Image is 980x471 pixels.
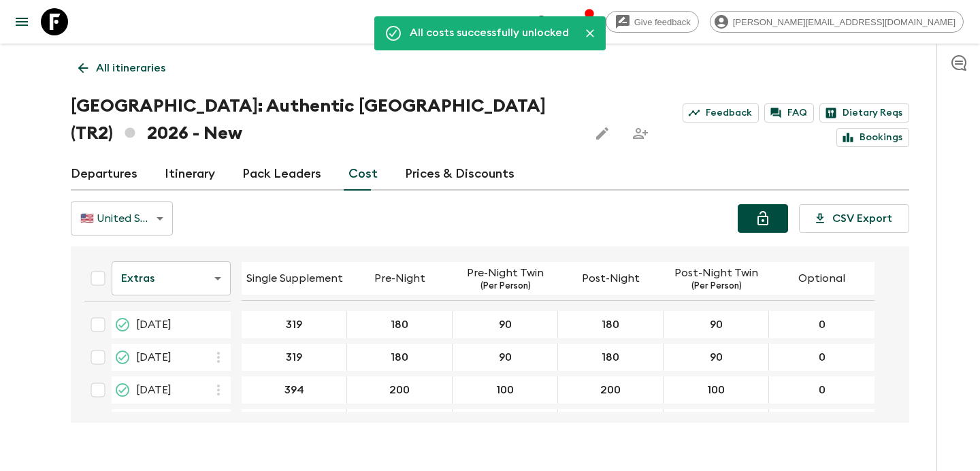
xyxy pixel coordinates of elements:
[664,376,769,404] div: 03 Apr 2026; Post-Night Twin
[268,376,321,404] button: 394
[112,259,231,297] div: Extras
[710,11,964,33] div: [PERSON_NAME][EMAIL_ADDRESS][DOMAIN_NAME]
[691,281,742,292] p: (Per Person)
[480,409,530,436] button: 100
[764,103,814,123] a: FAQ
[114,316,131,333] svg: Guaranteed
[242,376,347,404] div: 03 Apr 2026; Single Supplement
[483,344,528,371] button: 90
[84,265,112,292] div: Select all
[769,311,875,338] div: 14 Jan 2026; Optional
[453,311,558,338] div: 14 Jan 2026; Pre-Night Twin
[242,409,347,436] div: 24 May 2026; Single Supplement
[269,311,318,338] button: 319
[799,204,909,233] button: CSV Export
[347,344,453,371] div: 25 Mar 2026; Pre-Night
[693,311,739,338] button: 90
[453,344,558,371] div: 25 Mar 2026; Pre-Night Twin
[453,409,558,436] div: 24 May 2026; Pre-Night Twin
[589,120,616,147] button: Edit this itinerary
[374,311,425,338] button: 180
[374,344,425,371] button: 180
[410,20,569,46] div: All costs successfully unlocked
[453,376,558,404] div: 03 Apr 2026; Pre-Night Twin
[738,204,788,233] button: Lock costs
[347,311,453,338] div: 14 Jan 2026; Pre-Night
[664,311,769,338] div: 14 Jan 2026; Post-Night Twin
[71,93,578,147] h1: [GEOGRAPHIC_DATA]: Authentic [GEOGRAPHIC_DATA] (TR2) 2026 - New
[800,376,844,404] button: 0
[836,128,909,147] a: Bookings
[242,158,321,191] a: Pack Leaders
[819,103,909,123] a: Dietary Reqs
[347,376,453,404] div: 03 Apr 2026; Pre-Night
[529,8,557,35] button: search adventures
[627,120,654,147] span: Share this itinerary
[664,409,769,436] div: 24 May 2026; Post-Night Twin
[71,54,173,82] a: All itineraries
[136,349,171,366] span: [DATE]
[347,409,453,436] div: 24 May 2026; Pre-Night
[683,103,759,123] a: Feedback
[269,344,318,371] button: 319
[268,409,321,436] button: 394
[558,311,664,338] div: 14 Jan 2026; Post-Night
[483,311,528,338] button: 90
[136,316,171,333] span: [DATE]
[242,344,347,371] div: 25 Mar 2026; Single Supplement
[114,382,131,398] svg: Guaranteed
[585,311,636,338] button: 180
[165,158,215,191] a: Itinerary
[558,344,664,371] div: 25 Mar 2026; Post-Night
[71,158,137,191] a: Departures
[606,11,699,33] a: Give feedback
[691,409,741,436] button: 100
[693,344,739,371] button: 90
[691,376,741,404] button: 100
[674,265,758,281] p: Post-Night Twin
[71,199,173,238] div: 🇺🇸 United States Dollar (USD)
[725,17,963,27] span: [PERSON_NAME][EMAIL_ADDRESS][DOMAIN_NAME]
[114,349,131,366] svg: Guaranteed
[8,8,35,35] button: menu
[800,311,844,338] button: 0
[348,158,378,191] a: Cost
[96,60,165,76] p: All itineraries
[246,270,343,287] p: Single Supplement
[582,270,640,287] p: Post-Night
[585,344,636,371] button: 180
[664,344,769,371] div: 25 Mar 2026; Post-Night Twin
[769,376,875,404] div: 03 Apr 2026; Optional
[798,270,845,287] p: Optional
[373,409,426,436] button: 200
[373,376,426,404] button: 200
[800,409,844,436] button: 0
[374,270,425,287] p: Pre-Night
[242,311,347,338] div: 14 Jan 2026; Single Supplement
[584,376,637,404] button: 200
[467,265,544,281] p: Pre-Night Twin
[480,376,530,404] button: 100
[405,158,514,191] a: Prices & Discounts
[769,409,875,436] div: 24 May 2026; Optional
[800,344,844,371] button: 0
[480,281,531,292] p: (Per Person)
[627,17,698,27] span: Give feedback
[136,382,171,398] span: [DATE]
[769,344,875,371] div: 25 Mar 2026; Optional
[558,409,664,436] div: 24 May 2026; Post-Night
[558,376,664,404] div: 03 Apr 2026; Post-Night
[584,409,637,436] button: 200
[580,23,600,44] button: Close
